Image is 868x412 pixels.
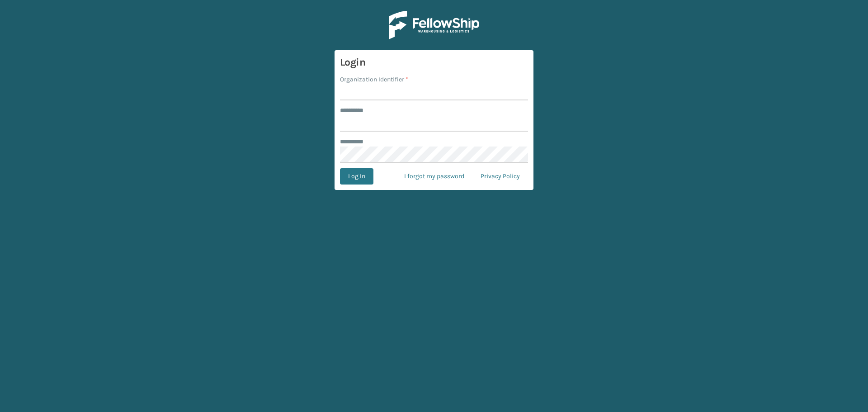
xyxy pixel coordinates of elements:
[340,168,373,185] button: Log In
[389,11,479,39] img: Logo
[340,75,408,84] label: Organization Identifier
[472,168,528,185] a: Privacy Policy
[340,56,528,69] h3: Login
[396,168,472,185] a: I forgot my password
